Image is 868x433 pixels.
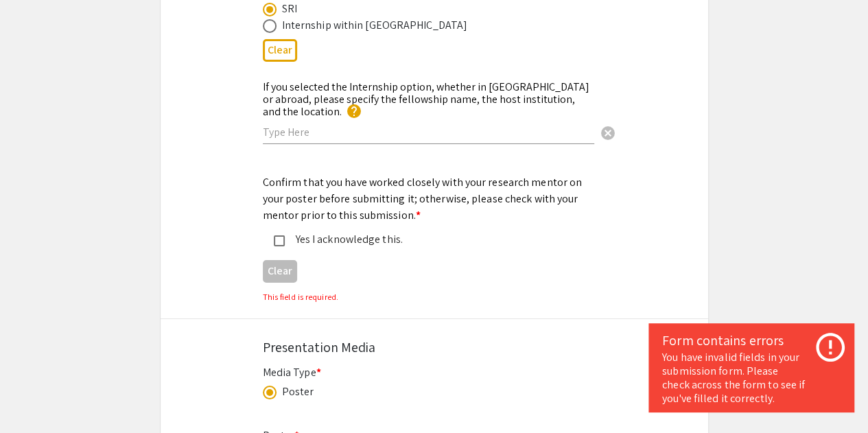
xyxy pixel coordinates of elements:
small: This field is required. [263,291,338,303]
button: Clear [263,260,297,283]
div: Form contains errors [662,330,841,351]
div: SRI [282,1,297,17]
div: Internship within [GEOGRAPHIC_DATA] [282,17,468,34]
div: You have invalid fields in your submission form. Please check across the form to see if you've fi... [662,351,841,406]
button: Clear [594,118,622,145]
div: Presentation Media [263,337,606,358]
div: Yes I acknowledge this. [285,231,573,248]
mat-icon: help [346,103,362,119]
input: Type Here [263,125,594,139]
iframe: Chat [10,371,58,423]
div: Poster [282,384,314,400]
mat-label: Confirm that you have worked closely with your research mentor on your poster before submitting i... [263,175,583,222]
button: Clear [263,39,297,62]
mat-label: If you selected the Internship option, whether in [GEOGRAPHIC_DATA] or abroad, please specify the... [263,80,589,119]
mat-label: Media Type [263,365,321,379]
span: cancel [600,125,616,141]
